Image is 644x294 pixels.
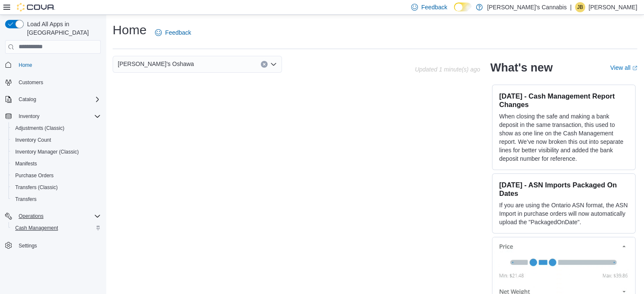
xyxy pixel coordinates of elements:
a: Inventory Count [12,135,55,145]
p: When closing the safe and making a bank deposit in the same transaction, this used to show as one... [499,112,628,163]
button: Catalog [2,93,104,105]
span: Purchase Orders [15,172,54,179]
span: Manifests [12,159,101,169]
span: Dark Mode [454,11,454,12]
span: Inventory Count [12,135,101,145]
a: Purchase Orders [12,170,57,181]
a: Feedback [152,24,194,41]
a: Manifests [12,159,40,169]
span: Settings [15,240,101,250]
input: Dark Mode [454,3,472,11]
span: JB [577,2,583,12]
span: Transfers (Classic) [12,182,101,192]
a: Settings [15,241,40,251]
svg: External link [632,66,637,71]
h2: What's new [490,61,553,74]
button: Inventory [15,111,43,121]
button: Customers [2,76,104,88]
h3: [DATE] - Cash Management Report Changes [499,92,628,109]
span: Transfers [12,194,101,204]
span: Inventory [19,113,39,120]
p: [PERSON_NAME]'s Cannabis [487,2,567,12]
span: Inventory Manager (Classic) [12,147,101,157]
a: Transfers [12,194,40,204]
span: Catalog [15,94,101,104]
span: Feedback [421,3,447,11]
h1: Home [113,22,146,38]
span: Settings [19,242,37,249]
span: Purchase Orders [12,170,101,181]
button: Operations [2,210,104,222]
button: Clear input [261,61,268,68]
p: If you are using the Ontario ASN format, the ASN Import in purchase orders will now automatically... [499,201,628,226]
a: Customers [15,77,47,88]
button: Adjustments (Classic) [8,122,104,134]
span: Home [15,60,101,70]
span: Operations [19,213,44,220]
button: Home [2,59,104,71]
span: Catalog [19,96,36,103]
button: Open list of options [270,61,277,68]
button: Operations [15,211,47,221]
img: Cova [17,3,55,11]
span: Inventory Count [15,137,51,143]
p: Updated 1 minute(s) ago [415,66,480,73]
a: View allExternal link [610,64,637,71]
span: Customers [15,77,101,88]
span: Adjustments (Classic) [12,123,101,133]
button: Cash Management [8,222,104,234]
button: Settings [2,239,104,251]
span: [PERSON_NAME]'s Oshawa [118,59,194,69]
a: Transfers (Classic) [12,182,61,192]
span: Inventory [15,111,101,121]
span: Cash Management [15,225,58,231]
span: Feedback [165,28,191,37]
span: Inventory Manager (Classic) [15,148,79,155]
button: Inventory Manager (Classic) [8,146,104,158]
p: [PERSON_NAME] [589,2,637,12]
div: Jonathan Barlow [575,2,585,12]
button: Transfers [8,193,104,205]
span: Manifests [15,160,37,167]
span: Transfers [15,196,36,203]
span: Operations [15,211,101,221]
span: Customers [19,79,43,86]
p: | [570,2,572,12]
h3: [DATE] - ASN Imports Packaged On Dates [499,181,628,198]
button: Inventory [2,110,104,122]
a: Cash Management [12,223,61,233]
button: Inventory Count [8,134,104,146]
a: Inventory Manager (Classic) [12,147,82,157]
span: Load All Apps in [GEOGRAPHIC_DATA] [24,20,101,37]
a: Adjustments (Classic) [12,123,68,133]
span: Cash Management [12,223,101,233]
button: Purchase Orders [8,170,104,181]
button: Manifests [8,158,104,170]
button: Catalog [15,94,39,104]
button: Transfers (Classic) [8,181,104,193]
a: Home [15,60,36,70]
span: Adjustments (Classic) [15,125,64,132]
span: Transfers (Classic) [15,184,58,191]
span: Home [19,62,32,69]
nav: Complex example [5,55,101,274]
